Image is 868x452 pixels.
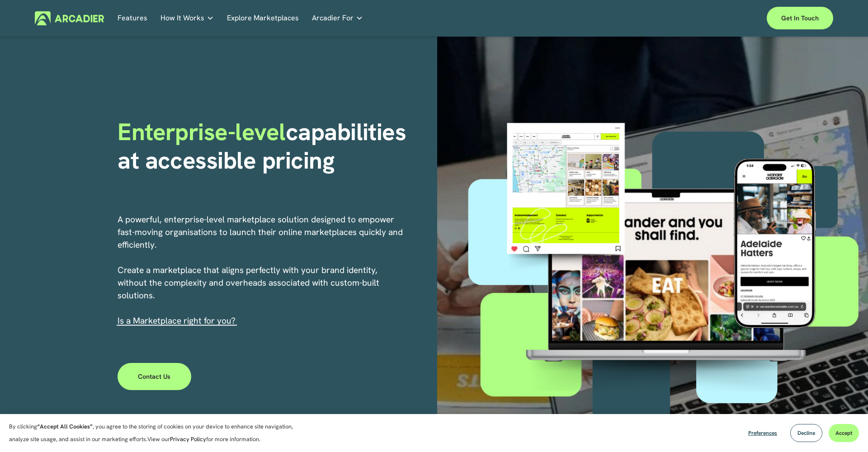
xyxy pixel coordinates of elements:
[37,423,93,430] strong: “Accept All Cookies”
[160,11,214,25] a: folder dropdown
[120,315,236,326] a: s a Marketplace right for you?
[748,429,777,437] span: Preferences
[741,424,784,442] button: Preferences
[312,12,354,24] span: Arcadier For
[835,429,852,437] span: Accept
[829,424,859,442] button: Accept
[118,213,404,327] p: A powerful, enterprise-level marketplace solution designed to empower fast-moving organisations t...
[9,420,303,446] p: By clicking , you agree to the storing of cookies on your device to enhance site navigation, anal...
[767,7,833,29] a: Get in touch
[118,116,412,175] strong: capabilities at accessible pricing
[118,11,147,25] a: Features
[797,429,815,437] span: Decline
[118,116,286,147] span: Enterprise-level
[312,11,363,25] a: folder dropdown
[160,12,204,24] span: How It Works
[118,315,236,326] span: I
[790,424,822,442] button: Decline
[170,435,206,443] a: Privacy Policy
[35,11,104,25] img: Arcadier
[118,363,191,390] a: Contact Us
[227,11,299,25] a: Explore Marketplaces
